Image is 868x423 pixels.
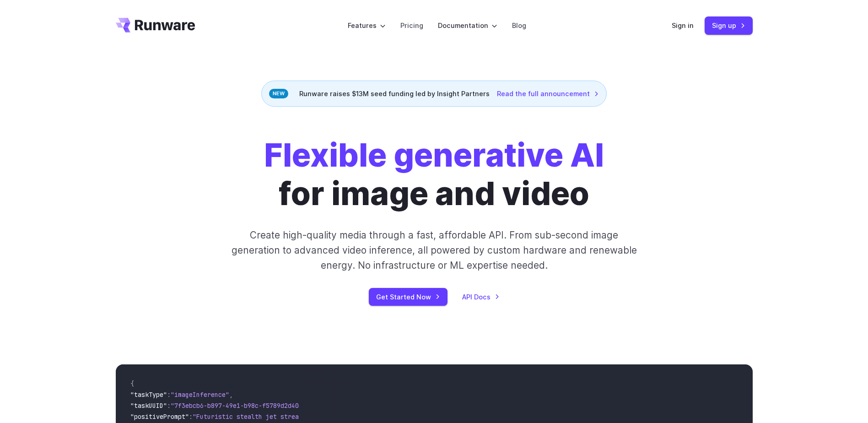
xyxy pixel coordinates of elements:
[171,390,229,399] span: "imageInference"
[229,390,233,399] span: ,
[462,292,500,302] a: API Docs
[167,390,171,399] span: :
[261,81,607,107] div: Runware raises $13M seed funding led by Insight Partners
[130,401,167,410] span: "taskUUID"
[171,401,310,410] span: "7f3ebcb6-b897-49e1-b98c-f5789d2d40d7"
[264,136,604,213] h1: for image and video
[264,136,604,174] strong: Flexible generative AI
[497,88,599,99] a: Read the full announcement
[369,288,447,306] a: Get Started Now
[400,20,423,31] a: Pricing
[512,20,526,31] a: Blog
[230,228,638,273] p: Create high-quality media through a fast, affordable API. From sub-second image generation to adv...
[130,390,167,399] span: "taskType"
[672,20,694,31] a: Sign in
[116,18,195,33] a: Go to /
[189,412,193,421] span: :
[705,16,753,34] a: Sign up
[348,20,386,31] label: Features
[167,401,171,410] span: :
[193,412,526,421] span: "Futuristic stealth jet streaking through a neon-lit cityscape with glowing purple exhaust"
[130,412,189,421] span: "positivePrompt"
[130,380,134,388] span: {
[438,20,497,31] label: Documentation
